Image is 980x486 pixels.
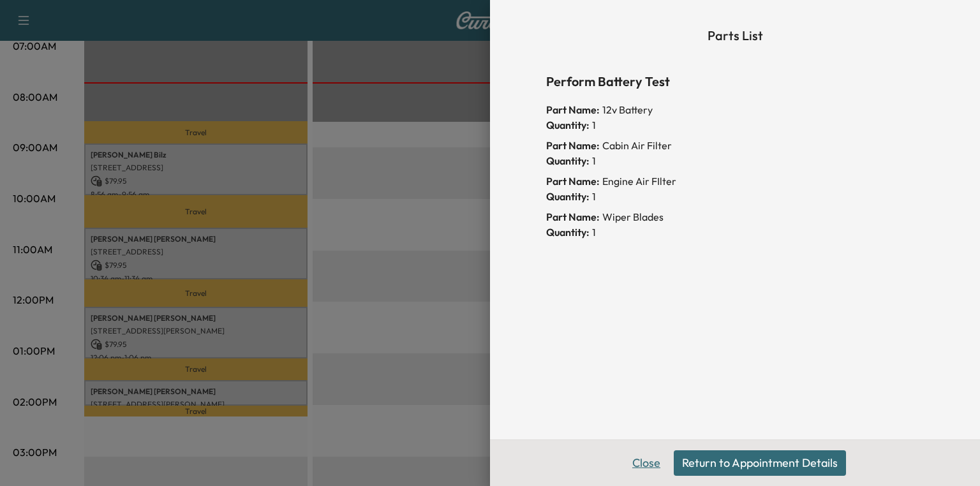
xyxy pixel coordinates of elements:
h6: Parts List [546,26,924,46]
div: 1 [546,189,924,204]
div: Wiper Blades [546,209,924,225]
div: 1 [546,225,924,240]
div: 1 [546,153,924,168]
span: Part Name: [546,102,600,117]
button: Return to Appointment Details [674,450,846,476]
span: Quantity: [546,189,590,204]
button: Close [624,450,669,476]
span: Quantity: [546,225,590,240]
span: Part Name: [546,138,600,153]
h6: Perform Battery Test [546,71,924,92]
span: Quantity: [546,153,590,168]
div: Engine Air FIlter [546,173,924,189]
div: 1 [546,117,924,133]
div: Cabin Air Filter [546,138,924,153]
span: Part Name: [546,209,600,225]
div: 12v Battery [546,102,924,117]
span: Quantity: [546,117,590,133]
span: Part Name: [546,173,600,189]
